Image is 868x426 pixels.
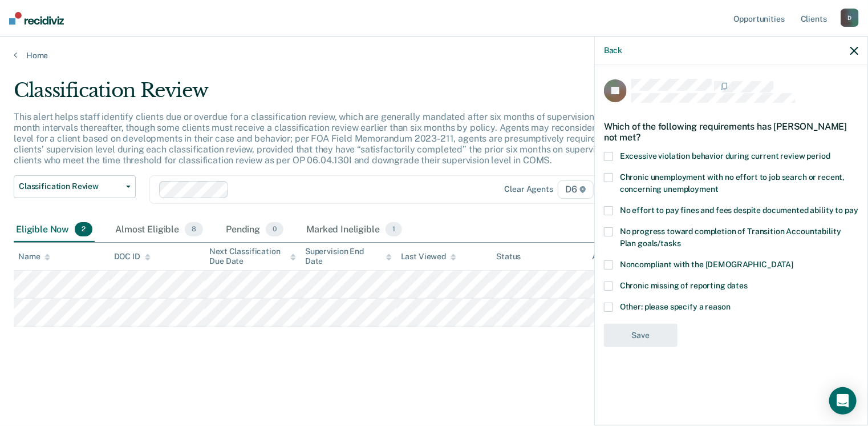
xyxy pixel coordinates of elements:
[496,252,521,262] div: Status
[620,227,841,248] span: No progress toward completion of Transition Accountability Plan goals/tasks
[14,79,665,111] div: Classification Review
[401,252,456,262] div: Last Viewed
[266,222,283,237] span: 0
[620,172,845,194] span: Chronic unemployment with no effort to job search or recent, concerning unemployment
[841,9,859,27] div: D
[620,151,830,160] span: Excessive violation behavior during current review period
[224,218,286,243] div: Pending
[9,12,64,25] img: Recidiviz
[604,324,678,347] button: Save
[604,112,858,152] div: Which of the following requirements has [PERSON_NAME] not met?
[14,111,662,166] p: This alert helps staff identify clients due or overdue for a classification review, which are gen...
[558,180,594,199] span: D6
[620,260,793,269] span: Noncompliant with the [DEMOGRAPHIC_DATA]
[304,218,404,243] div: Marked Ineligible
[620,281,748,290] span: Chronic missing of reporting dates
[604,46,622,55] button: Back
[829,387,857,415] div: Open Intercom Messenger
[114,252,151,262] div: DOC ID
[113,218,205,243] div: Almost Eligible
[19,182,121,191] span: Classification Review
[305,247,392,266] div: Supervision End Date
[14,218,95,243] div: Eligible Now
[185,222,203,237] span: 8
[14,50,854,61] a: Home
[620,302,731,311] span: Other: please specify a reason
[18,252,50,262] div: Name
[505,184,553,194] div: Clear agents
[620,206,858,215] span: No effort to pay fines and fees despite documented ability to pay
[75,222,92,237] span: 2
[592,252,646,262] div: Assigned to
[209,247,296,266] div: Next Classification Due Date
[386,222,402,237] span: 1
